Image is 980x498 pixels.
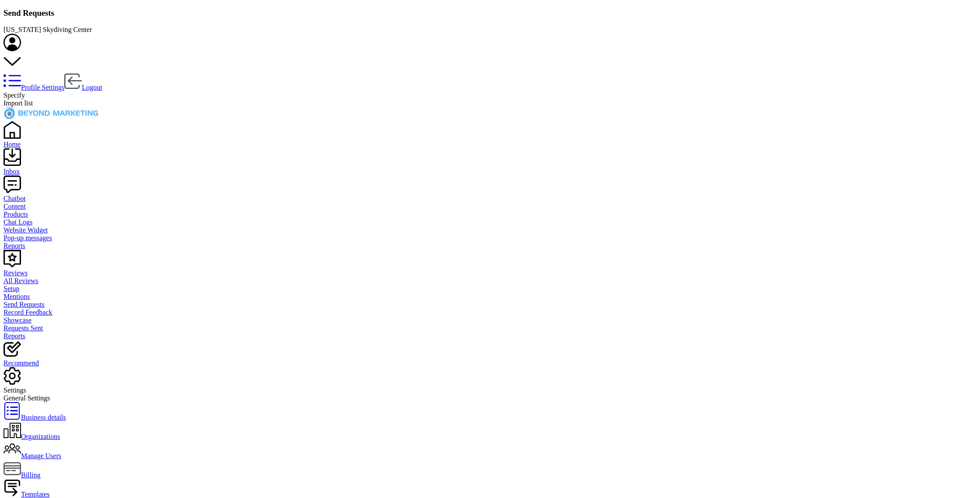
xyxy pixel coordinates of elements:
[3,91,25,99] span: Specify
[3,160,976,175] a: Inbox
[3,99,33,107] span: Import list
[3,351,976,367] a: Recommend
[21,471,40,479] span: Billing
[21,452,61,459] span: Manage Users
[3,359,976,367] div: Recommend
[3,285,976,293] a: Setup
[3,133,976,148] a: Home
[3,261,976,277] a: Reviews
[21,414,66,421] span: Business details
[3,242,976,250] a: Reports
[3,218,976,226] a: Chat Logs
[3,210,976,218] a: Products
[3,471,40,479] a: Billing
[3,316,976,324] a: Showcase
[3,491,50,498] a: Templates
[3,414,66,421] a: Business details
[3,332,976,340] a: Reports
[3,277,976,285] a: All Reviews
[21,433,60,440] span: Organizations
[3,203,976,210] a: Content
[3,386,976,394] div: Settings
[3,433,60,440] a: Organizations
[3,293,976,301] a: Mentions
[3,234,976,242] a: Pop-up messages
[64,84,102,91] a: Logout
[3,301,976,309] a: Send Requests
[3,107,98,119] img: 3-1676954853.png
[3,84,64,91] a: Profile Settings
[21,491,50,498] span: Templates
[3,394,50,402] span: General Settings
[3,168,976,175] div: Inbox
[3,269,976,277] div: Reviews
[3,26,976,34] div: [US_STATE] Skydiving Center
[3,452,61,459] a: Manage Users
[3,195,976,203] div: Chatbot
[3,226,976,234] a: Website Widget
[3,324,976,332] a: Requests Sent
[3,187,976,203] a: Chatbot
[3,309,976,316] a: Record Feedback
[3,8,976,18] h3: Send Requests
[3,140,976,148] div: Home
